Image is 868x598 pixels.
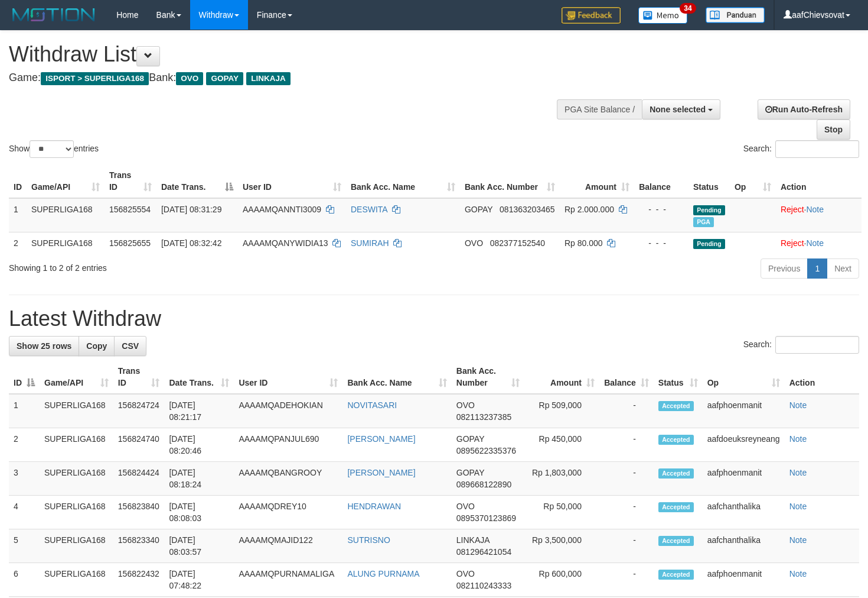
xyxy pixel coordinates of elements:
[86,341,107,351] span: Copy
[639,237,684,249] div: - - -
[9,360,40,394] th: ID: activate to sort column descending
[164,462,234,496] td: [DATE] 08:18:24
[758,99,850,119] a: Run Auto-Refresh
[113,428,165,462] td: 156824740
[817,119,850,140] a: Stop
[109,205,151,214] span: 156825554
[524,563,599,597] td: Rp 600,000
[234,394,342,428] td: AAAAMQADEHOKIAN
[703,462,785,496] td: aafphoenmanit
[599,563,654,597] td: -
[164,496,234,529] td: [DATE] 08:08:03
[776,198,862,232] td: ·
[9,164,27,198] th: ID
[806,205,824,214] a: Note
[40,496,113,529] td: SUPERLIGA168
[781,205,804,214] a: Reject
[9,307,859,331] h1: Latest Withdraw
[238,164,346,198] th: User ID: activate to sort column ascending
[634,164,688,198] th: Balance
[161,238,221,248] span: [DATE] 08:32:42
[9,428,40,462] td: 2
[234,563,342,597] td: AAAAMQPURNAMALIGA
[40,428,113,462] td: SUPERLIGA168
[456,412,511,422] span: Copy 082113237385 to clipboard
[524,529,599,563] td: Rp 3,500,000
[113,394,165,428] td: 156824724
[113,462,165,496] td: 156824424
[40,529,113,563] td: SUPERLIGA168
[638,7,688,24] img: Button%20Memo.svg
[9,394,40,428] td: 1
[599,394,654,428] td: -
[524,360,599,394] th: Amount: activate to sort column ascending
[456,535,490,545] span: LINKAJA
[680,3,696,14] span: 34
[465,205,492,214] span: GOPAY
[650,105,706,114] span: None selected
[658,502,694,512] span: Accepted
[761,258,808,279] a: Previous
[9,72,567,84] h4: Game: Bank:
[658,468,694,479] span: Accepted
[27,232,105,254] td: SUPERLIGA168
[524,428,599,462] td: Rp 450,000
[164,394,234,428] td: [DATE] 08:21:17
[176,72,203,85] span: OVO
[564,205,614,214] span: Rp 2.000.000
[776,232,862,254] td: ·
[743,140,859,158] label: Search:
[789,468,807,477] a: Note
[703,529,785,563] td: aafchanthalika
[342,360,451,394] th: Bank Acc. Name: activate to sort column ascending
[40,563,113,597] td: SUPERLIGA168
[164,529,234,563] td: [DATE] 08:03:57
[40,462,113,496] td: SUPERLIGA168
[346,164,460,198] th: Bank Acc. Name: activate to sort column ascending
[490,238,545,248] span: Copy 082377152540 to clipboard
[9,198,27,232] td: 1
[703,428,785,462] td: aafdoeuksreyneang
[79,336,115,356] a: Copy
[347,535,390,545] a: SUTRISNO
[17,341,71,351] span: Show 25 rows
[562,7,621,24] img: Feedback.jpg
[234,462,342,496] td: AAAAMQBANGROOY
[234,428,342,462] td: AAAAMQPANJUL690
[456,446,516,455] span: Copy 0895622335376 to clipboard
[347,468,415,477] a: [PERSON_NAME]
[41,72,149,85] span: ISPORT > SUPERLIGA168
[500,205,554,214] span: Copy 081363203465 to clipboard
[161,205,221,214] span: [DATE] 08:31:29
[351,238,389,248] a: SUMIRAH
[693,205,725,215] span: Pending
[234,529,342,563] td: AAAAMQMAJID122
[599,360,654,394] th: Balance: activate to sort column ascending
[524,394,599,428] td: Rp 509,000
[109,238,151,248] span: 156825655
[113,496,165,529] td: 156823840
[347,434,415,444] a: [PERSON_NAME]
[706,7,765,23] img: panduan.png
[557,99,642,119] div: PGA Site Balance /
[30,140,74,158] select: Showentries
[9,529,40,563] td: 5
[599,496,654,529] td: -
[703,563,785,597] td: aafphoenmanit
[693,217,714,227] span: Marked by aafnonsreyleab
[456,569,475,578] span: OVO
[564,238,603,248] span: Rp 80.000
[456,434,484,444] span: GOPAY
[806,238,824,248] a: Note
[347,400,397,410] a: NOVITASARI
[789,400,807,410] a: Note
[642,99,720,119] button: None selected
[27,164,105,198] th: Game/API: activate to sort column ascending
[9,336,79,356] a: Show 25 rows
[789,502,807,511] a: Note
[456,480,511,489] span: Copy 089668122890 to clipboard
[807,258,827,279] a: 1
[460,164,560,198] th: Bank Acc. Number: activate to sort column ascending
[785,360,859,394] th: Action
[27,198,105,232] td: SUPERLIGA168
